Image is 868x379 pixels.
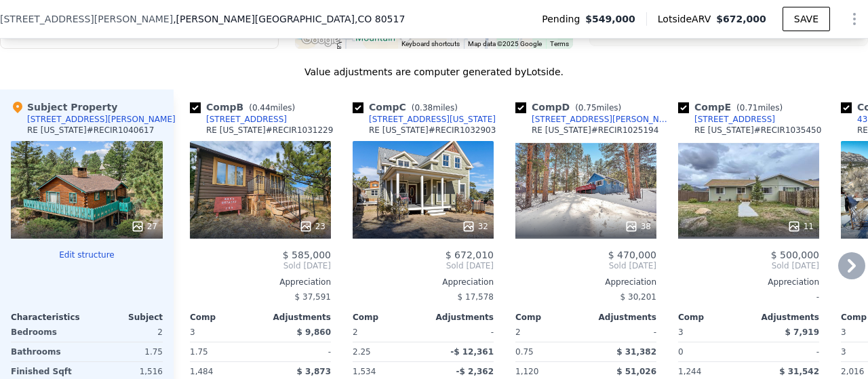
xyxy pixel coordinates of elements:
span: 3 [841,327,846,337]
a: [STREET_ADDRESS][US_STATE] [353,114,496,125]
span: 0.71 [740,103,758,113]
div: 32 [462,220,488,233]
span: ( miles) [243,103,300,113]
span: $ 585,000 [283,250,331,260]
button: Keyboard shortcuts [401,39,460,49]
span: $ 470,000 [608,250,656,260]
span: , CO 80517 [355,14,405,24]
div: Appreciation [353,277,494,287]
div: Appreciation [515,277,656,287]
a: Terms (opens in new tab) [550,40,569,47]
span: -$ 12,361 [450,347,494,357]
div: Subject Property [11,100,117,114]
div: Comp E [678,100,788,114]
span: $ 30,201 [620,292,656,302]
span: $ 3,873 [297,367,331,376]
span: ( miles) [406,103,463,113]
span: 1,244 [678,367,701,376]
span: ( miles) [731,103,788,113]
div: Comp [353,312,423,323]
div: Appreciation [678,277,819,287]
span: $ 7,919 [785,327,819,337]
img: Google [298,31,343,49]
div: 38 [625,220,651,233]
div: 1.75 [190,342,258,361]
div: Adjustments [423,312,494,323]
div: Comp [515,312,586,323]
div: - [589,323,656,342]
button: SAVE [783,7,830,31]
a: [STREET_ADDRESS] [190,114,287,125]
span: 2 [353,327,358,337]
span: 0.75 [578,103,597,113]
div: RE [US_STATE] # RECIR1025194 [532,125,658,136]
div: RE [US_STATE] # RECIR1031229 [206,125,333,136]
span: Sold [DATE] [190,260,331,271]
div: 2 [90,323,163,342]
div: Comp [678,312,749,323]
div: Bedrooms [11,323,84,342]
span: 1,534 [353,367,376,376]
div: - [263,342,331,361]
span: $ 31,382 [616,347,656,357]
span: ( miles) [570,103,627,113]
div: 1.75 [90,342,163,361]
span: 1,120 [515,367,538,376]
span: Lotside ARV [658,12,716,26]
div: Subject [87,312,163,323]
div: - [751,342,819,361]
span: Sold [DATE] [678,260,819,271]
span: $ 37,591 [295,292,331,302]
div: 27 [131,220,157,233]
div: 0 [678,342,746,361]
div: [STREET_ADDRESS] [206,114,287,125]
div: [STREET_ADDRESS][PERSON_NAME] [27,114,176,125]
span: $ 672,010 [446,250,494,260]
span: $ 17,578 [458,292,494,302]
div: [STREET_ADDRESS] [694,114,775,125]
div: 23 [299,220,325,233]
span: Pending [542,12,585,26]
span: 2 [515,327,521,337]
div: Adjustments [260,312,331,323]
div: 2.25 [353,342,420,361]
span: Map data ©2025 Google [468,40,542,47]
div: Comp [190,312,260,323]
span: -$ 2,362 [456,367,494,376]
div: Adjustments [749,312,819,323]
div: - [426,323,494,342]
span: $ 500,000 [771,250,819,260]
span: 2,016 [841,367,864,376]
div: RE [US_STATE] # RECIR1032903 [369,125,496,136]
div: 0.75 [515,342,583,361]
button: Show Options [841,5,868,33]
span: 3 [678,327,684,337]
div: [STREET_ADDRESS][PERSON_NAME] [532,114,673,125]
a: Open this area in Google Maps (opens a new window) [298,31,343,49]
span: Sold [DATE] [353,260,494,271]
span: $ 31,542 [779,367,819,376]
span: 0.44 [252,103,271,113]
button: Edit structure [11,250,163,260]
div: RE [US_STATE] # RECIR1040617 [27,125,154,136]
div: - [678,287,819,306]
span: 1,484 [190,367,213,376]
span: 0.38 [414,103,433,113]
span: 3 [190,327,195,337]
span: , [PERSON_NAME][GEOGRAPHIC_DATA] [173,12,405,26]
div: Comp B [190,100,300,114]
div: RE [US_STATE] # RECIR1035450 [694,125,821,136]
span: Sold [DATE] [515,260,656,271]
div: Appreciation [190,277,331,287]
span: $549,000 [585,12,635,26]
div: Adjustments [586,312,656,323]
div: Characteristics [11,312,87,323]
span: $ 51,026 [616,367,656,376]
div: Bathrooms [11,342,84,361]
span: $ 9,860 [297,327,331,337]
a: [STREET_ADDRESS][PERSON_NAME] [515,114,673,125]
a: [STREET_ADDRESS] [678,114,775,125]
div: 11 [787,220,814,233]
div: [STREET_ADDRESS][US_STATE] [369,114,496,125]
span: $672,000 [716,14,766,24]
